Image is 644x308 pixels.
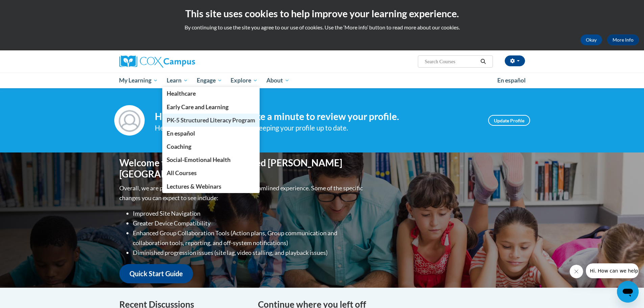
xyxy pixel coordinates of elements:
li: Diminished progression issues (site lag, video stalling, and playback issues) [133,248,364,258]
img: Profile Image [114,105,145,136]
span: Explore [231,76,258,85]
span: All Courses [167,169,197,176]
span: Lectures & Webinars [167,183,221,190]
a: Early Care and Learning [162,100,260,114]
a: Quick Start Guide [119,264,193,283]
a: More Info [607,34,639,45]
a: Healthcare [162,87,260,100]
iframe: Button to launch messaging window [617,281,639,303]
a: All Courses [162,166,260,180]
img: Cox Campus [119,55,195,68]
input: Search Courses [424,57,478,66]
button: Account Settings [505,55,525,66]
a: Coaching [162,140,260,153]
p: By continuing to use the site you agree to our use of cookies. Use the ‘More info’ button to read... [5,24,639,31]
span: En español [497,77,526,84]
a: En español [162,127,260,140]
li: Enhanced Group Collaboration Tools (Action plans, Group communication and collaboration tools, re... [133,228,364,248]
div: Help improve your experience by keeping your profile up to date. [155,122,478,134]
a: En español [493,73,530,88]
span: Engage [197,76,222,85]
span: Early Care and Learning [167,103,229,111]
span: En español [167,130,195,137]
h2: This site uses cookies to help improve your learning experience. [5,7,639,20]
div: Main menu [109,73,535,88]
span: My Learning [119,76,158,85]
li: Improved Site Navigation [133,209,364,218]
span: Learn [167,76,188,85]
span: PK-5 Structured Literacy Program [167,117,255,124]
iframe: Message from company [586,263,639,278]
span: Hi. How can we help? [4,5,55,10]
iframe: Close message [570,265,583,278]
span: Coaching [167,143,191,150]
a: Social-Emotional Health [162,153,260,166]
p: Overall, we are proud to provide you with a more streamlined experience. Some of the specific cha... [119,183,364,203]
li: Greater Device Compatibility [133,218,364,228]
h1: Welcome to the new and improved [PERSON_NAME][GEOGRAPHIC_DATA] [119,157,364,180]
span: Healthcare [167,90,196,97]
a: My Learning [115,73,163,88]
a: Engage [192,73,226,88]
a: Update Profile [488,115,530,126]
a: Learn [162,73,192,88]
a: PK-5 Structured Literacy Program [162,114,260,127]
h4: Hi [PERSON_NAME]! Take a minute to review your profile. [155,111,478,122]
span: About [266,76,289,85]
span: Social-Emotional Health [167,156,231,163]
a: About [262,73,294,88]
button: Search [478,57,488,66]
button: Okay [580,34,602,45]
a: Lectures & Webinars [162,180,260,193]
a: Cox Campus [119,55,248,68]
a: Explore [226,73,262,88]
